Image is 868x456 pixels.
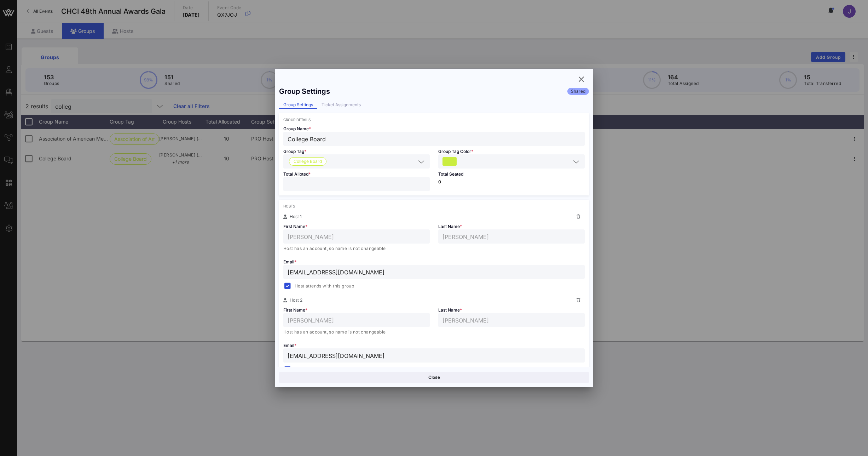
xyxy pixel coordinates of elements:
[283,149,306,154] span: Group Tag
[295,366,354,373] span: Host attends with this group
[283,343,296,348] span: Email
[283,118,585,122] div: Group Details
[438,149,473,154] span: Group Tag Color
[283,204,585,208] div: Hosts
[290,214,302,219] span: Host 1
[283,307,307,313] span: First Name
[283,171,311,177] span: Total Alloted
[283,246,386,251] span: Host has an account, so name is not changeable
[283,154,430,169] div: College Board
[438,180,585,184] p: 0
[283,329,386,335] span: Host has an account, so name is not changeable
[283,259,296,264] span: Email
[290,297,302,303] span: Host 2
[283,224,307,229] span: First Name
[295,283,354,290] span: Host attends with this group
[438,171,463,177] span: Total Seated
[438,224,462,229] span: Last Name
[317,101,365,109] div: Ticket Assignments
[283,126,311,131] span: Group Name
[279,87,330,96] div: Group Settings
[438,307,462,313] span: Last Name
[567,88,589,95] div: Shared
[279,372,589,383] button: Close
[294,158,322,165] span: College Board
